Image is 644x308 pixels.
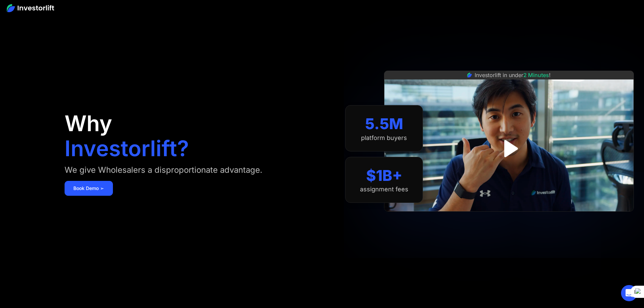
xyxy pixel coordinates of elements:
h1: Why [65,113,112,134]
a: Book Demo ➢ [65,181,113,196]
a: open lightbox [494,134,524,164]
div: 5.5M [365,115,403,133]
div: platform buyers [361,134,407,142]
div: Open Intercom Messenger [621,285,637,301]
div: assignment fees [360,186,408,193]
h1: Investorlift? [65,138,189,159]
div: Investorlift in under ! [475,71,551,79]
div: We give Wholesalers a disproportionate advantage. [65,165,262,175]
iframe: Customer reviews powered by Trustpilot [458,215,560,223]
div: $1B+ [366,167,402,185]
span: 2 Minutes [523,72,549,78]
